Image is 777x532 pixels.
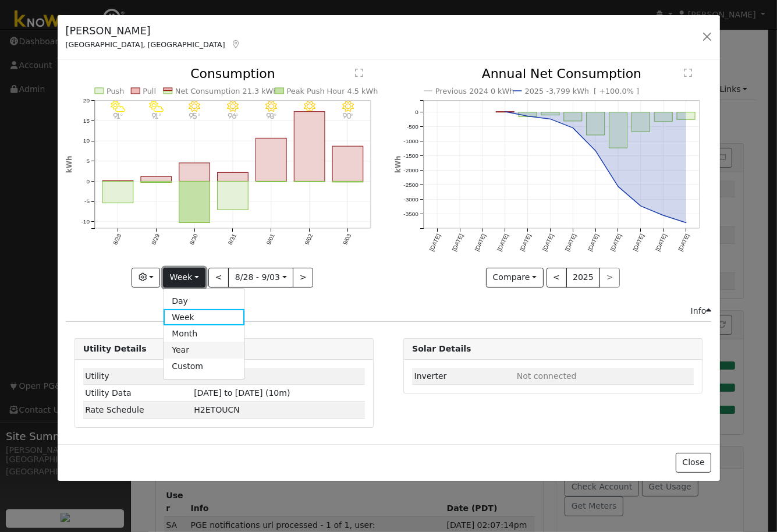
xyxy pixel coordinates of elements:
[217,182,248,210] rect: onclick=""
[108,113,128,119] p: 91°
[84,198,90,205] text: -5
[83,138,90,144] text: 10
[293,268,313,288] button: >
[332,147,363,182] rect: onclick=""
[164,325,244,342] a: Month
[194,371,217,381] span: ID: 17254918, authorized: 09/05/25
[342,233,352,246] text: 9/03
[303,233,314,246] text: 9/02
[571,126,576,130] circle: onclick=""
[265,233,275,246] text: 9/01
[83,385,192,402] td: Utility Data
[676,453,711,473] button: Close
[541,233,555,252] text: [DATE]
[83,402,192,418] td: Rate Schedule
[81,219,90,225] text: -10
[403,167,418,173] text: -2000
[435,87,515,95] text: Previous 2024 0 kWh
[148,101,163,113] i: 8/29 - PartlyCloudy
[564,112,582,121] rect: onclick=""
[112,233,122,246] text: 8/28
[486,268,544,288] button: Compare
[107,87,125,95] text: Push
[163,268,205,288] button: Week
[415,109,418,115] text: 0
[677,112,696,120] rect: onclick=""
[684,221,689,225] circle: onclick=""
[412,344,471,353] strong: Solar Details
[231,40,242,49] a: Map
[587,112,605,135] rect: onclick=""
[519,112,537,117] rect: onclick=""
[179,182,210,223] rect: onclick=""
[394,156,402,173] text: kWh
[102,182,133,203] rect: onclick=""
[517,371,577,381] span: ID: null, authorized: None
[256,182,286,182] rect: onclick=""
[564,233,577,252] text: [DATE]
[451,233,464,252] text: [DATE]
[548,117,553,122] circle: onclick=""
[83,368,192,385] td: Utility
[638,204,643,208] circle: onclick=""
[83,344,147,353] strong: Utility Details
[261,113,281,119] p: 98°
[616,185,620,189] circle: onclick=""
[65,156,73,173] text: kWh
[228,268,293,288] button: 8/28 - 9/03
[526,114,530,119] circle: onclick=""
[150,233,161,246] text: 8/29
[661,214,666,218] circle: onclick=""
[403,211,418,217] text: -3500
[503,109,508,114] circle: onclick=""
[184,113,204,119] p: 95°
[655,112,673,122] rect: onclick=""
[286,87,378,95] text: Peak Push Hour 4.5 kWh
[83,118,90,124] text: 15
[566,268,601,288] button: 2025
[407,123,418,130] text: -500
[338,113,358,119] p: 90°
[256,139,286,182] rect: onclick=""
[175,87,278,95] text: Net Consumption 21.3 kWh
[609,112,627,148] rect: onclick=""
[525,87,640,95] text: 2025 -3,799 kWh [ +100.0% ]
[66,40,225,49] span: [GEOGRAPHIC_DATA], [GEOGRAPHIC_DATA]
[403,196,418,203] text: -3000
[143,87,156,95] text: Pull
[164,342,244,358] a: Year
[294,112,325,182] rect: onclick=""
[304,101,315,113] i: 9/02 - Clear
[677,233,691,252] text: [DATE]
[355,68,363,77] text: 
[194,388,290,398] span: [DATE] to [DATE] (10m)
[496,233,510,252] text: [DATE]
[217,173,248,182] rect: onclick=""
[342,101,354,113] i: 9/03 - Clear
[222,113,243,119] p: 96°
[412,368,515,385] td: Inverter
[208,268,229,288] button: <
[179,163,210,182] rect: onclick=""
[227,233,237,246] text: 8/31
[194,405,240,414] span: V
[482,66,642,81] text: Annual Net Consumption
[496,112,514,112] rect: onclick=""
[684,68,692,77] text: 
[632,112,650,132] rect: onclick=""
[691,305,712,317] div: Info
[83,97,90,104] text: 20
[164,359,244,375] a: Custom
[609,233,623,252] text: [DATE]
[632,233,645,252] text: [DATE]
[265,101,277,113] i: 9/01 - Clear
[403,138,418,144] text: -1000
[294,182,325,182] rect: onclick=""
[102,181,133,182] rect: onclick=""
[164,309,244,325] a: Week
[403,152,418,159] text: -1500
[227,101,239,113] i: 8/31 - Clear
[655,233,668,252] text: [DATE]
[141,182,172,183] rect: onclick=""
[519,233,533,252] text: [DATE]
